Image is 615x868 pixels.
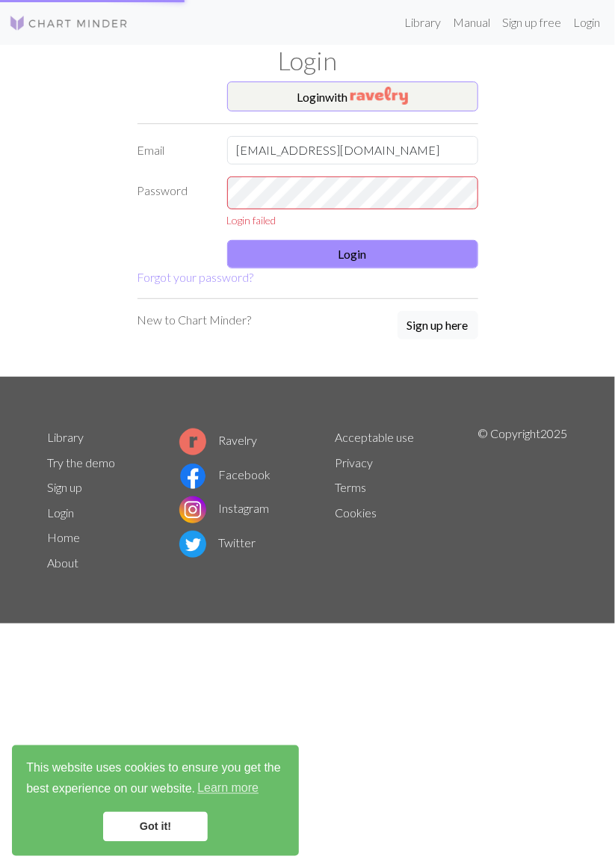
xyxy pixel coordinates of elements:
[12,745,299,856] div: cookieconsent
[496,7,567,37] a: Sign up free
[9,14,129,32] img: Logo
[398,7,447,37] a: Library
[179,428,206,455] img: Ravelry logo
[335,480,366,494] a: Terms
[129,136,218,164] label: Email
[179,496,206,523] img: Instagram logo
[227,240,478,268] button: Login
[137,311,252,329] p: New to Chart Minder?
[48,455,116,470] a: Try the demo
[335,505,377,520] a: Cookies
[129,176,218,228] label: Password
[398,311,478,339] button: Sign up here
[179,535,256,550] a: Twitter
[335,430,414,444] a: Acceptable use
[103,812,208,842] a: dismiss cookie message
[179,501,269,515] a: Instagram
[567,7,606,37] a: Login
[179,531,206,558] img: Twitter logo
[478,425,567,576] p: © Copyright 2025
[26,760,285,800] span: This website uses cookies to ensure you get the best experience on our website.
[179,467,271,481] a: Facebook
[137,270,254,284] a: Forgot your password?
[179,433,257,447] a: Ravelry
[447,7,496,37] a: Manual
[48,430,84,444] a: Library
[39,45,577,76] h1: Login
[335,455,373,470] a: Privacy
[350,87,408,105] img: Ravelry
[48,530,81,544] a: Home
[227,81,478,111] button: Loginwith
[48,555,79,570] a: About
[227,212,478,228] div: Login failed
[48,480,83,494] a: Sign up
[179,463,206,490] img: Facebook logo
[398,311,478,341] a: Sign up here
[48,505,75,520] a: Login
[195,778,261,800] a: learn more about cookies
